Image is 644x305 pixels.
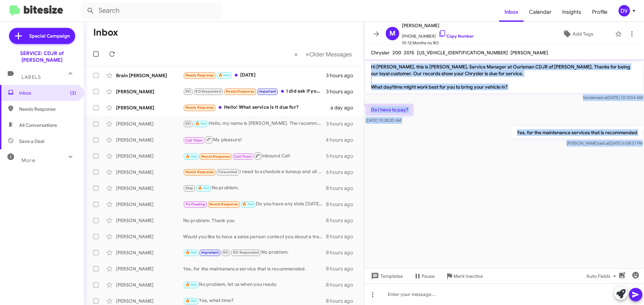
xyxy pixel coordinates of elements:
div: [PERSON_NAME] [116,298,183,304]
div: [PERSON_NAME] [116,282,183,288]
span: Stop [185,186,194,190]
div: a day ago [330,104,359,111]
div: Hello! What service is it due for? [183,104,330,111]
span: All Conversations [19,122,57,129]
div: 8 hours ago [326,185,359,192]
span: [PERSON_NAME] [DATE] 6:08:51 PM [567,141,643,146]
div: [PERSON_NAME] [116,169,183,175]
div: Brain [PERSON_NAME] [116,72,183,79]
div: [PERSON_NAME] [116,201,183,208]
div: 3 hours ago [326,88,359,95]
p: Do I have to pay? [366,104,414,116]
span: RO [185,121,191,126]
div: Hello, my name is [PERSON_NAME]. The recommended services are cabin and engine air filter, coolan... [183,120,326,128]
div: [PERSON_NAME] [116,104,183,111]
input: Search [81,3,222,19]
span: Needs Response [201,154,230,159]
div: 8 hours ago [326,282,359,288]
a: Special Campaign [9,28,75,44]
button: Previous [290,47,302,61]
span: 10-12 Months no RO [402,40,474,46]
div: [PERSON_NAME] [116,217,183,224]
span: Save a Deal [19,138,44,145]
div: No problem, let us when you ready. [183,281,326,289]
div: No problem. [183,249,326,256]
span: [US_VEHICLE_IDENTIFICATION_NUMBER] [417,50,508,56]
div: 8 hours ago [326,233,359,240]
div: [PERSON_NAME] [116,249,183,256]
span: Auto Fields [586,270,619,282]
div: No problem. Thank you [183,217,326,224]
span: RO [223,250,228,255]
span: [PERSON_NAME] [511,50,548,56]
div: 8 hours ago [326,265,359,272]
a: Insights [557,2,587,22]
div: [PERSON_NAME] [116,185,183,192]
p: Hi [PERSON_NAME], this is [PERSON_NAME], Service Manager at Ourisman CDJR of [PERSON_NAME]. Thank... [366,61,643,93]
p: Yes, for the maintenance services that is recommended [512,126,643,139]
div: [PERSON_NAME] [116,120,183,127]
span: [DATE] 10:28:20 AM [366,118,401,123]
span: 🔥 Hot [195,121,207,126]
span: » [306,50,309,58]
span: Templates [370,270,403,282]
div: [DATE] [183,71,326,79]
a: Calendar [524,2,557,22]
span: [PHONE_NUMBER] [402,30,474,40]
button: DV [613,5,637,16]
span: RO Responded [233,250,259,255]
div: Yes, what time? [183,297,326,305]
span: Needs Response [226,89,254,94]
nav: Page navigation example [290,47,356,61]
span: Inbox [19,90,76,96]
div: Yes, for the maintenance service that is recommended. [183,265,326,272]
div: 4 hours ago [326,137,359,143]
div: I need to schedule a tuneup and oil change. What is the cost ? What does the tuneup consist of ? [183,168,326,176]
span: RO Responded [195,89,221,94]
span: Special Campaign [29,33,70,39]
span: [PERSON_NAME] [402,21,474,30]
h1: Inbox [93,27,118,38]
div: I did ask if you all do price match is that something that you do? [183,88,326,95]
span: 🔥 Hot [185,299,197,303]
span: Add Tags [573,28,593,40]
span: Chrysler [371,50,390,56]
div: 5 hours ago [326,153,359,159]
div: 3 hours ago [326,72,359,79]
span: Important [259,89,276,94]
div: [PERSON_NAME] [116,233,183,240]
div: DV [619,5,630,16]
button: Next [302,47,356,61]
span: RO [185,89,191,94]
div: [PERSON_NAME] [116,153,183,159]
span: 🔥 Hot [218,73,230,78]
span: Call Them [185,138,203,143]
div: 8 hours ago [326,298,359,304]
a: Inbox [499,2,524,22]
span: Call Them [234,154,252,159]
a: Profile [587,2,613,22]
div: [PERSON_NAME] [116,88,183,95]
a: Copy Number [438,34,474,39]
span: (3) [70,90,76,96]
div: 3 hours ago [326,120,359,127]
button: Mark Inactive [440,270,488,282]
button: Add Tags [543,28,612,40]
div: 6 hours ago [326,169,359,175]
span: Needs Response [185,73,214,78]
span: Labels [21,74,41,80]
span: said at [598,141,609,146]
span: said at [596,95,608,100]
div: 8 hours ago [326,217,359,224]
span: 🔥 Hot [185,283,197,287]
div: [PERSON_NAME] [116,265,183,272]
span: Mark Inactive [453,270,483,282]
span: 🔥 Hot [185,154,197,159]
span: 🔥 Hot [198,186,209,190]
div: Do you have any slots [DATE]? If not then I can drop it off any morning next week if it can be co... [183,200,326,208]
span: Pause [422,270,435,282]
span: 2015 [404,50,414,56]
button: Templates [364,270,408,282]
